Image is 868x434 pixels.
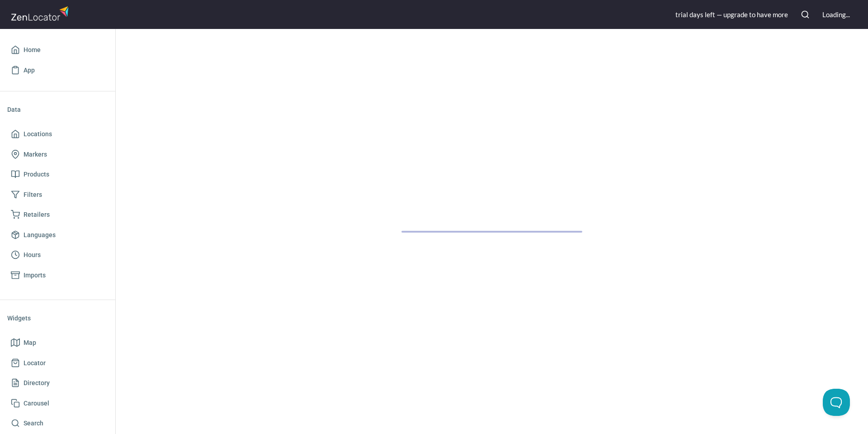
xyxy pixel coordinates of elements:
[7,225,108,245] a: Languages
[24,249,41,261] span: Hours
[24,337,36,348] span: Map
[7,205,108,225] a: Retailers
[823,389,850,416] iframe: Toggle Customer Support
[24,398,49,409] span: Carousel
[7,40,108,60] a: Home
[24,229,56,241] span: Languages
[7,265,108,286] a: Imports
[24,358,46,369] span: Locator
[24,65,35,76] span: App
[7,164,108,185] a: Products
[7,245,108,265] a: Hours
[7,373,108,393] a: Directory
[24,129,52,140] span: Locations
[24,149,47,160] span: Markers
[7,333,108,353] a: Map
[24,270,46,281] span: Imports
[7,393,108,414] a: Carousel
[24,189,42,200] span: Filters
[11,4,71,23] img: zenlocator
[7,99,108,120] li: Data
[7,307,108,329] li: Widgets
[7,185,108,205] a: Filters
[795,5,815,24] button: Search
[24,377,50,389] span: Directory
[24,418,43,429] span: Search
[24,209,50,220] span: Retailers
[7,144,108,165] a: Markers
[7,60,108,81] a: App
[7,413,108,434] a: Search
[24,44,41,56] span: Home
[7,353,108,373] a: Locator
[24,169,49,180] span: Products
[675,10,788,19] div: trial day s left — upgrade to have more
[822,10,850,19] div: Loading...
[7,124,108,144] a: Locations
